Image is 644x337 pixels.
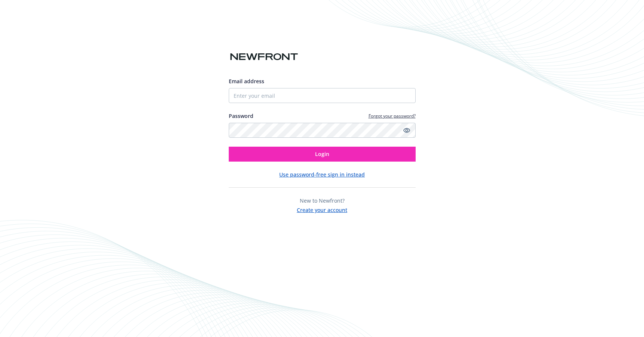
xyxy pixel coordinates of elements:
[402,126,411,135] a: Show password
[229,78,264,85] span: Email address
[229,147,416,162] button: Login
[229,112,253,120] label: Password
[229,88,416,103] input: Enter your email
[229,123,416,138] input: Enter your password
[229,50,299,63] img: Newfront logo
[297,205,347,214] button: Create your account
[300,197,345,204] span: New to Newfront?
[369,113,416,119] a: Forgot your password?
[315,150,329,157] span: Login
[279,171,365,178] button: Use password-free sign in instead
